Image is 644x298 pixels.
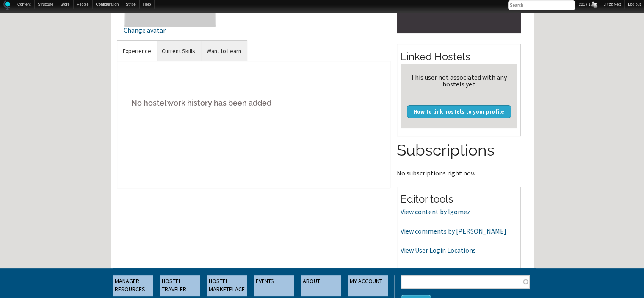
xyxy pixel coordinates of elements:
a: View content by lgomez [401,207,470,216]
div: Change avatar [124,27,217,33]
h2: Linked Hostels [401,50,517,64]
img: Home [3,0,10,10]
input: Search [508,0,575,10]
section: No subscriptions right now. [397,139,521,176]
a: HOSTEL TRAVELER [160,275,200,296]
a: View User Login Locations [401,246,476,254]
a: Experience [117,41,157,61]
a: MY ACCOUNT [348,275,388,296]
div: This user not associated with any hostels yet [404,74,514,87]
a: View comments by [PERSON_NAME] [401,227,506,235]
a: Want to Learn [201,41,247,61]
h2: Editor tools [401,192,517,206]
a: EVENTS [254,275,294,296]
a: How to link hostels to your profile [407,105,511,118]
a: ABOUT [301,275,341,296]
a: Current Skills [156,41,201,61]
h5: No hostel work history has been added [124,90,384,116]
a: HOSTEL MARKETPLACE [207,275,247,296]
h2: Subscriptions [397,139,521,162]
a: MANAGER RESOURCES [113,275,153,296]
